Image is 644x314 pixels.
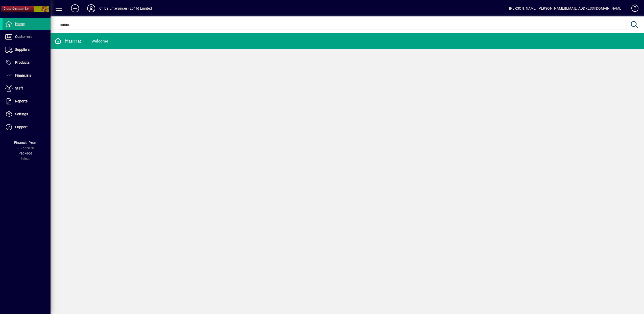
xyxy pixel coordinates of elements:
[3,95,51,108] a: Reports
[509,4,623,12] div: [PERSON_NAME] [PERSON_NAME][EMAIL_ADDRESS][DOMAIN_NAME]
[91,37,108,45] div: Welcome
[3,31,51,43] a: Customers
[15,112,28,116] span: Settings
[3,121,51,133] a: Support
[14,141,36,145] span: Financial Year
[15,60,30,64] span: Products
[54,37,81,45] div: Home
[15,22,25,26] span: Home
[15,125,28,129] span: Support
[15,35,32,39] span: Customers
[3,69,51,82] a: Financials
[99,4,152,12] div: Chiba Enterprises (2016) Limited
[3,108,51,121] a: Settings
[15,99,28,103] span: Reports
[15,73,31,77] span: Financials
[3,43,51,56] a: Suppliers
[15,86,23,90] span: Staff
[628,1,638,17] a: Knowledge Base
[18,151,32,155] span: Package
[15,48,30,52] span: Suppliers
[83,4,99,13] button: Profile
[3,56,51,69] a: Products
[3,82,51,95] a: Staff
[67,4,83,13] button: Add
